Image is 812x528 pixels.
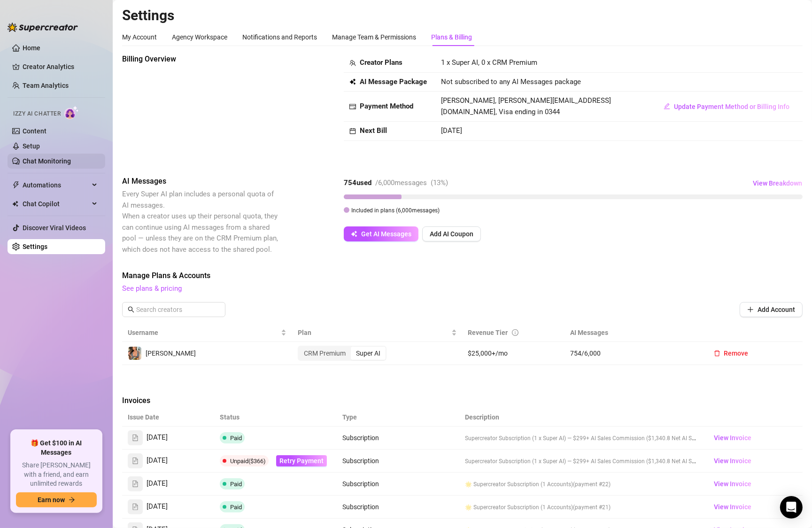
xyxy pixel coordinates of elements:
span: Subscription [342,434,379,442]
th: Status [214,408,337,427]
img: Chat Copilot [12,201,18,207]
button: Add AI Coupon [422,226,481,241]
a: View Invoice [710,478,755,489]
span: Retry Payment [279,457,324,465]
th: Username [122,324,292,342]
a: View Invoice [710,432,755,443]
span: View Invoice [714,479,751,489]
th: Description [459,408,704,427]
a: See plans & pricing [122,284,182,293]
span: delete [714,350,720,357]
span: plus [747,306,754,313]
span: [DATE] [147,432,168,443]
h2: Settings [122,7,803,24]
span: Included in plans ( 6,000 messages) [351,207,440,214]
span: 754 / 6,000 [570,348,695,358]
span: [DATE] [147,478,168,489]
img: Linda [128,347,141,360]
a: Content [23,127,46,135]
a: Team Analytics [23,82,69,89]
span: search [128,306,134,313]
strong: Creator Plans [360,58,402,67]
span: Remove [724,349,749,357]
th: Type [337,408,398,427]
span: file-text [132,481,139,487]
span: info-circle [512,329,518,336]
span: 1 x Super AI, 0 x CRM Premium [441,58,537,67]
span: Add Account [758,306,795,313]
span: file-text [132,504,139,510]
div: Notifications and Reports [242,32,317,42]
span: Share [PERSON_NAME] with a friend, and earn unlimited rewards [16,461,97,489]
span: Unpaid ($366) [230,458,266,465]
span: + AI Sales Commission ($1,340.8 Net AI Sales × 5% Commission) — $67.04 [586,434,776,442]
div: Manage Team & Permissions [332,32,416,42]
a: View Invoice [710,455,755,466]
span: [DATE] [441,126,462,135]
div: Super AI [351,347,386,360]
span: arrow-right [69,497,75,503]
span: Invoices [122,395,280,406]
strong: 754 used [344,179,371,187]
span: credit-card [349,103,356,110]
span: 🎁 Get $100 in AI Messages [16,439,97,457]
strong: Next Bill [360,126,387,135]
span: Subscription [342,503,379,511]
strong: AI Message Package [360,78,427,86]
span: Paid [230,481,242,488]
div: My Account [122,32,157,42]
span: [PERSON_NAME] [146,349,196,357]
span: 🌟 Supercreator Subscription (1 Accounts) [465,481,573,488]
div: Plans & Billing [431,32,472,42]
th: Plan [292,324,462,342]
span: [DATE] [147,455,168,466]
span: edit [664,103,670,109]
span: Username [128,327,279,338]
span: Billing Overview [122,54,280,65]
a: Chat Monitoring [23,157,71,165]
div: segmented control [298,346,387,361]
span: Chat Copilot [23,196,89,211]
span: Add AI Coupon [430,230,473,238]
span: (payment #22) [573,481,611,488]
span: AI Messages [122,176,280,187]
button: Add Account [740,302,803,317]
span: 🌟 Supercreator Subscription (1 Accounts) [465,504,573,511]
span: View Invoice [714,456,751,466]
td: $25,000+/mo [463,342,565,365]
span: Supercreator Subscription (1 x Super AI) — $299 [465,435,586,442]
span: Every Super AI plan includes a personal quota of AI messages. When a creator uses up their person... [122,190,278,254]
a: Home [23,44,40,52]
span: / 6,000 messages [375,179,427,187]
a: Creator Analytics [23,59,98,74]
button: View Breakdown [752,176,803,191]
div: Open Intercom Messenger [780,496,803,519]
span: Revenue Tier [468,329,508,336]
div: CRM Premium [299,347,351,360]
span: (payment #21) [573,504,611,511]
span: Subscription [342,457,379,465]
span: Izzy AI Chatter [13,109,61,118]
span: thunderbolt [12,181,20,189]
span: file-text [132,458,139,464]
button: Earn nowarrow-right [16,492,97,507]
th: Issue Date [122,408,214,427]
span: Manage Plans & Accounts [122,270,803,281]
span: + AI Sales Commission ($1,340.8 Net AI Sales × 5% Commission) — $67.04 [586,457,776,465]
span: Update Payment Method or Billing Info [674,103,789,110]
a: Discover Viral Videos [23,224,86,232]
button: Get AI Messages [344,226,418,241]
button: Update Payment Method or Billing Info [656,99,797,114]
img: AI Chatter [64,106,79,119]
span: View Invoice [714,502,751,512]
span: Subscription [342,480,379,488]
span: Automations [23,178,89,193]
span: Supercreator Subscription (1 x Super AI) — $299 [465,458,586,465]
span: Earn now [38,496,65,504]
strong: Payment Method [360,102,413,110]
span: View Invoice [714,433,751,443]
div: Agency Workspace [172,32,227,42]
input: Search creators [136,304,212,315]
a: Settings [23,243,47,250]
button: Retry Payment [276,455,327,466]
